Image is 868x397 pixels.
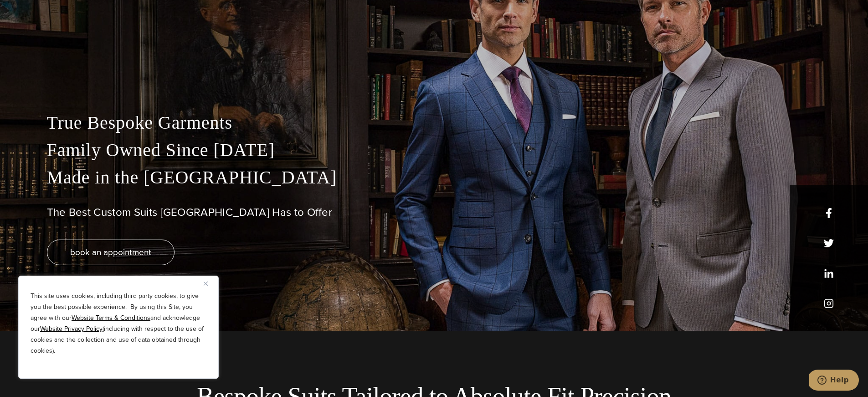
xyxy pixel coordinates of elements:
a: Website Terms & Conditions [72,313,150,323]
h1: The Best Custom Suits [GEOGRAPHIC_DATA] Has to Offer [47,206,822,219]
p: This site uses cookies, including third party cookies, to give you the best possible experience. ... [31,291,206,356]
img: Close [204,282,208,286]
iframe: Opens a widget where you can chat to one of our agents [809,370,859,392]
span: book an appointment [70,246,151,259]
button: Close [204,278,215,289]
p: True Bespoke Garments Family Owned Since [DATE] Made in the [GEOGRAPHIC_DATA] [47,109,822,191]
a: Website Privacy Policy [40,324,103,334]
a: book an appointment [47,240,175,265]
